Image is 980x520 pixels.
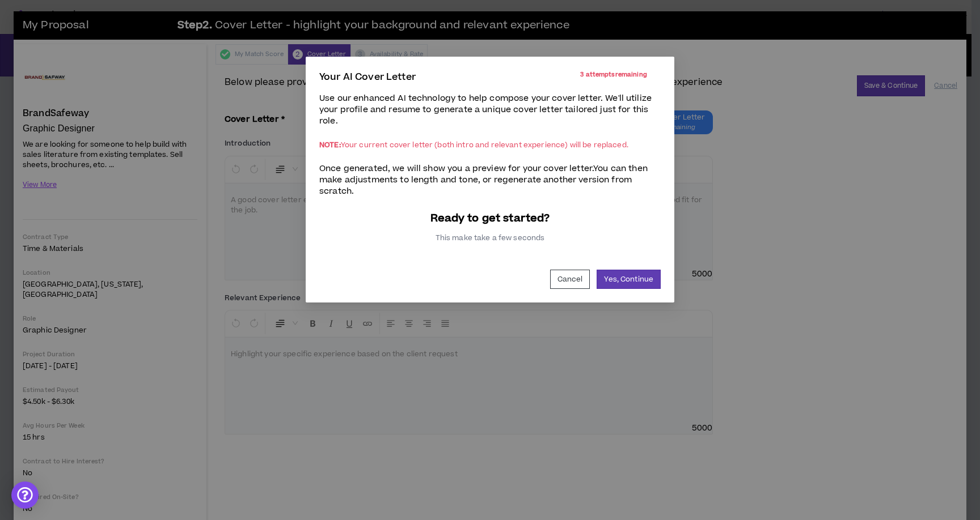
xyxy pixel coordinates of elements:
[319,140,628,150] p: Your current cover letter (both intro and relevant experience) will be replaced.
[11,481,39,509] div: Open Intercom Messenger
[319,233,661,242] p: This make take a few seconds
[319,211,661,227] p: Ready to get started?
[319,70,416,84] p: Your AI Cover Letter
[319,93,661,127] p: Use our enhanced AI technology to help compose your cover letter. We'll utilize your profile and ...
[319,163,661,197] p: Once generated, we will show you a preview for your cover letter. You can then make adjustments t...
[319,140,341,150] span: NOTE:
[580,70,647,79] p: 3 attempts remaining
[597,270,661,289] button: Yes, Continue
[550,270,590,289] button: Cancel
